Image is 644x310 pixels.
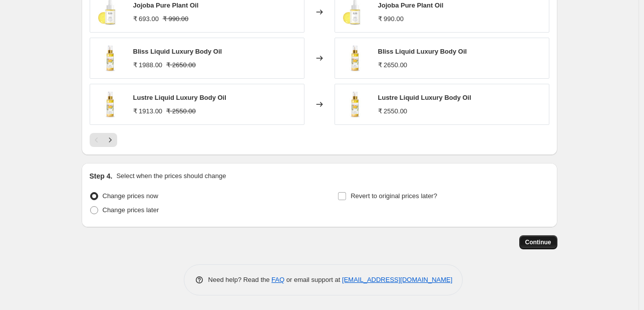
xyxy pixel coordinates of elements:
span: Change prices later [103,206,159,214]
strike: ₹ 990.00 [163,14,188,24]
span: Need help? Read the [208,276,272,283]
img: LUSTRE_80x.jpg [95,89,125,119]
strike: ₹ 2550.00 [166,106,196,116]
strike: ₹ 2650.00 [166,60,196,70]
div: ₹ 2650.00 [378,60,408,70]
a: FAQ [271,276,284,283]
span: Lustre Liquid Luxury Body Oil [133,94,226,101]
span: Bliss Liquid Luxury Body Oil [133,48,222,55]
a: [EMAIL_ADDRESS][DOMAIN_NAME] [342,276,452,283]
span: Change prices now [103,192,158,200]
div: ₹ 1913.00 [133,106,163,116]
div: ₹ 990.00 [378,14,404,24]
img: BLISS_80x.jpg [340,43,370,73]
span: Jojoba Pure Plant Oil [378,2,444,9]
span: Revert to original prices later? [351,192,437,200]
nav: Pagination [90,133,117,147]
img: LUSTRE_80x.jpg [340,89,370,119]
div: ₹ 693.00 [133,14,159,24]
button: Continue [519,235,557,249]
button: Next [103,133,117,147]
div: ₹ 2550.00 [378,106,408,116]
span: Continue [525,238,551,246]
span: Jojoba Pure Plant Oil [133,2,199,9]
h2: Step 4. [90,171,113,181]
div: ₹ 1988.00 [133,60,163,70]
span: Lustre Liquid Luxury Body Oil [378,94,471,101]
span: or email support at [284,276,342,283]
span: Bliss Liquid Luxury Body Oil [378,48,467,55]
p: Select when the prices should change [116,171,226,181]
img: BLISS_80x.jpg [95,43,125,73]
